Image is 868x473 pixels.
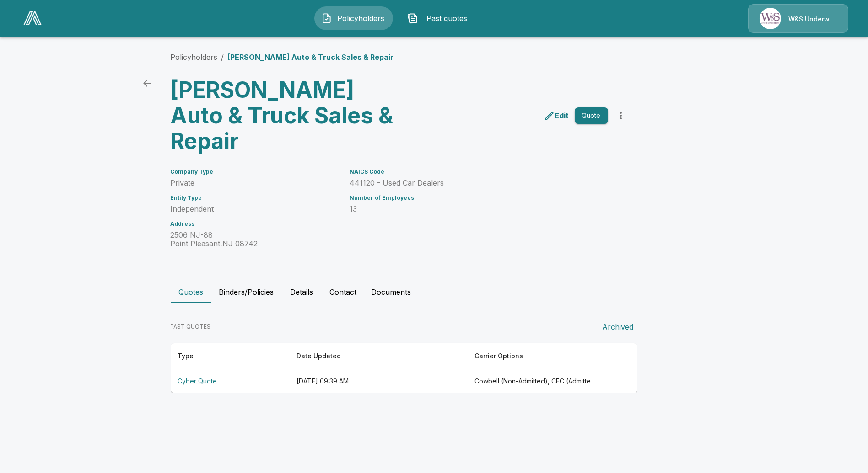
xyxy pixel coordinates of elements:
li: / [221,52,224,63]
p: PAST QUOTES [171,323,211,331]
h6: NAICS Code [350,169,608,175]
button: more [612,106,630,125]
h6: Address [171,221,339,227]
h6: Number of Employees [350,195,608,201]
p: 441120 - Used Car Dealers [350,179,608,187]
p: Private [171,179,339,187]
th: [DATE] 09:39 AM [289,369,467,393]
button: Quote [575,107,608,124]
div: policyholder tabs [171,281,698,303]
button: Contact [323,281,364,303]
p: W&S Underwriters [788,15,837,24]
th: Carrier Options [467,343,606,369]
img: Policyholders Icon [321,13,332,24]
button: Documents [364,281,419,303]
button: Binders/Policies [212,281,281,303]
a: Agency IconW&S Underwriters [748,4,848,33]
span: Policyholders [336,13,386,24]
a: Policyholders [171,53,218,62]
button: Details [281,281,323,303]
p: Independent [171,205,339,213]
p: 2506 NJ-88 Point Pleasant , NJ 08742 [171,231,339,248]
th: Date Updated [289,343,467,369]
p: Edit [555,110,569,121]
h6: Entity Type [171,195,339,201]
img: AA Logo [23,11,42,25]
h6: Company Type [171,169,339,175]
p: [PERSON_NAME] Auto & Truck Sales & Repair [228,52,394,63]
th: Cyber Quote [171,369,289,393]
a: edit [542,108,571,123]
th: Type [171,343,289,369]
img: Agency Icon [760,8,781,29]
p: 13 [350,205,608,213]
nav: breadcrumb [171,52,394,63]
table: responsive table [171,343,637,393]
button: Past quotes IconPast quotes [400,6,479,30]
span: Past quotes [422,13,472,24]
button: Policyholders IconPolicyholders [314,6,393,30]
h3: [PERSON_NAME] Auto & Truck Sales & Repair [171,77,397,154]
img: Past quotes Icon [407,13,418,24]
button: Quotes [171,281,212,303]
button: Archived [599,318,637,336]
a: back [138,74,156,92]
th: Cowbell (Non-Admitted), CFC (Admitted), Coalition (Admitted), Tokio Marine TMHCC (Non-Admitted), ... [467,369,606,393]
